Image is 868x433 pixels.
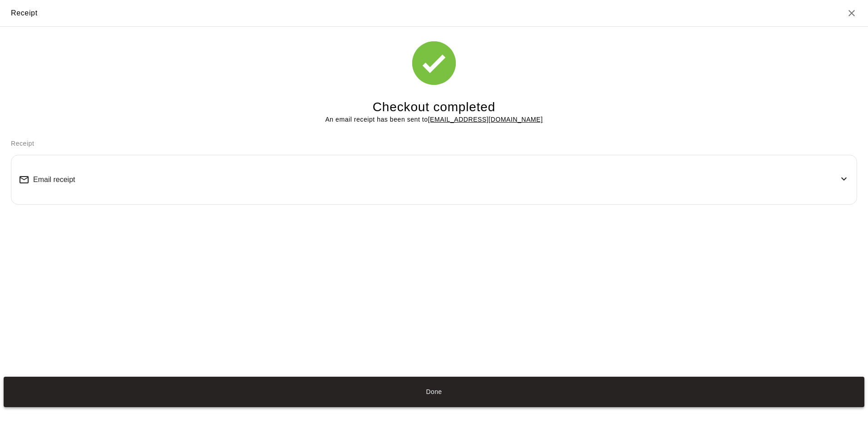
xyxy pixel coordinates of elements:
span: Email receipt [33,176,75,184]
u: [EMAIL_ADDRESS][DOMAIN_NAME] [428,116,543,123]
p: Receipt [11,139,857,148]
h4: Checkout completed [373,99,495,115]
div: Receipt [11,7,38,19]
button: Close [846,8,857,19]
p: An email receipt has been sent to [325,115,542,124]
button: Done [4,377,864,407]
